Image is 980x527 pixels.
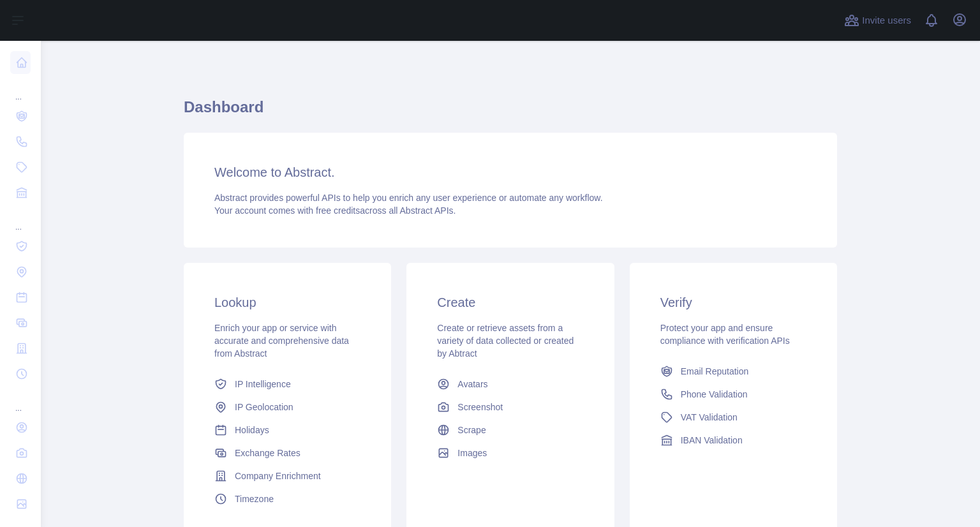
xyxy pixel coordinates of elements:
a: VAT Validation [655,406,812,429]
span: IP Geolocation [235,401,293,413]
span: Enrich your app or service with accurate and comprehensive data from Abstract [214,323,349,359]
span: IBAN Validation [681,434,743,447]
a: Timezone [209,487,366,510]
a: Email Reputation [655,360,812,383]
span: Images [457,447,487,459]
a: Screenshot [432,396,588,419]
a: Scrape [432,419,588,442]
a: Images [432,442,588,464]
a: Phone Validation [655,383,812,406]
span: free credits [316,205,360,216]
a: Company Enrichment [209,464,366,487]
h3: Verify [660,293,806,311]
h3: Lookup [214,293,360,311]
div: ... [10,388,31,413]
a: IP Intelligence [209,373,366,396]
span: VAT Validation [681,411,738,424]
span: Create or retrieve assets from a variety of data collected or created by Abtract [437,323,574,359]
a: IBAN Validation [655,429,812,452]
span: Company Enrichment [235,470,321,482]
h3: Create [437,293,583,311]
span: Your account comes with across all Abstract APIs. [214,205,456,216]
span: IP Intelligence [235,378,291,390]
button: Invite users [842,10,914,31]
span: Holidays [235,424,269,436]
span: Invite users [862,13,911,28]
span: Protect your app and ensure compliance with verification APIs [660,323,790,346]
span: Scrape [457,424,486,436]
a: IP Geolocation [209,396,366,419]
span: Timezone [235,493,274,505]
a: Avatars [432,373,588,396]
a: Holidays [209,419,366,442]
div: ... [10,207,31,232]
h1: Dashboard [184,97,837,128]
a: Exchange Rates [209,442,366,464]
span: Abstract provides powerful APIs to help you enrich any user experience or automate any workflow. [214,193,603,203]
span: Exchange Rates [235,447,301,459]
span: Email Reputation [681,365,749,378]
h3: Welcome to Abstract. [214,163,806,181]
span: Avatars [457,378,487,390]
span: Phone Validation [681,388,748,401]
span: Screenshot [457,401,503,413]
div: ... [10,77,31,102]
